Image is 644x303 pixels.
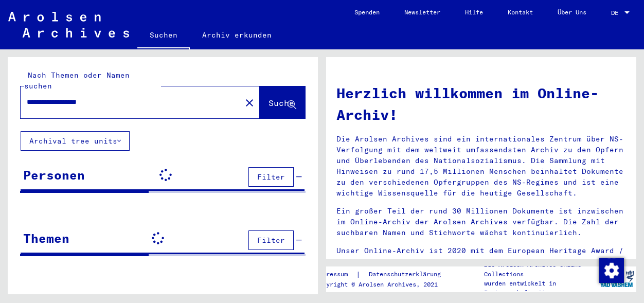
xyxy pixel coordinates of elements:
p: Unser Online-Archiv ist 2020 mit dem European Heritage Award / Europa Nostra Award 2020 ausgezeic... [336,245,626,278]
p: wurden entwickelt in Partnerschaft mit [484,279,598,297]
a: Datenschutzerklärung [361,269,453,280]
div: Personen [23,166,85,184]
h1: Herzlich willkommen im Online-Archiv! [336,82,626,126]
span: Filter [257,236,285,245]
span: Filter [257,172,285,182]
p: Die Arolsen Archives Online-Collections [484,260,598,279]
mat-label: Nach Themen oder Namen suchen [24,70,130,91]
img: Zustimmung ändern [599,258,624,283]
button: Filter [248,230,294,250]
button: Suche [260,86,305,118]
div: | [315,269,453,280]
a: Archiv erkunden [190,23,284,47]
p: Die Arolsen Archives sind ein internationales Zentrum über NS-Verfolgung mit dem weltweit umfasse... [336,134,626,199]
span: Suche [269,98,294,108]
button: Clear [239,92,260,113]
p: Ein großer Teil der rund 30 Millionen Dokumente ist inzwischen im Online-Archiv der Arolsen Archi... [336,206,626,238]
a: Impressum [315,269,356,280]
span: DE [611,9,622,16]
button: Filter [248,167,294,187]
div: Themen [23,229,69,247]
a: Suchen [137,23,190,49]
p: Copyright © Arolsen Archives, 2021 [315,280,453,289]
button: Archival tree units [21,131,130,151]
img: Arolsen_neg.svg [8,12,129,38]
img: yv_logo.png [598,266,636,292]
mat-icon: close [243,97,256,109]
